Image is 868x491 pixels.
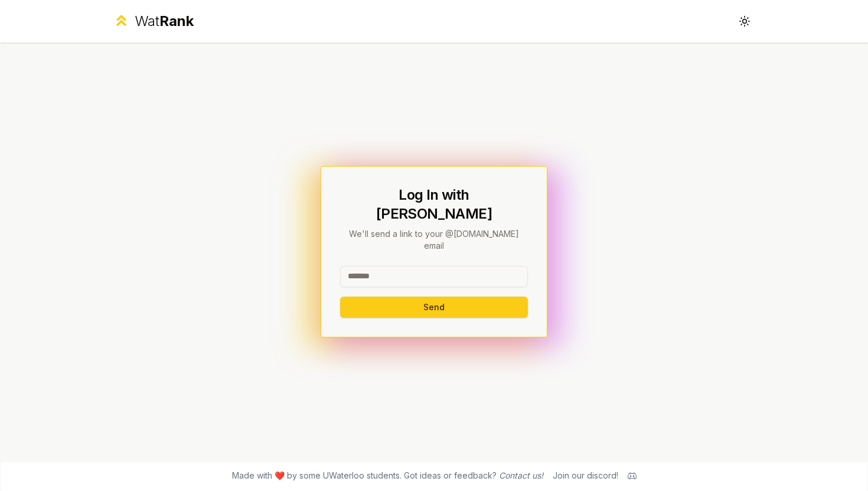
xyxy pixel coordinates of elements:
button: Send [340,297,528,318]
div: Wat [135,12,194,31]
span: Made with ❤️ by some UWaterloo students. Got ideas or feedback? [232,470,543,482]
span: Rank [159,12,194,30]
h1: Log In with [PERSON_NAME] [340,186,528,223]
p: We'll send a link to your @[DOMAIN_NAME] email [340,228,528,252]
a: Contact us! [499,470,543,480]
div: Join our discord! [553,470,618,482]
a: WatRank [113,12,194,31]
